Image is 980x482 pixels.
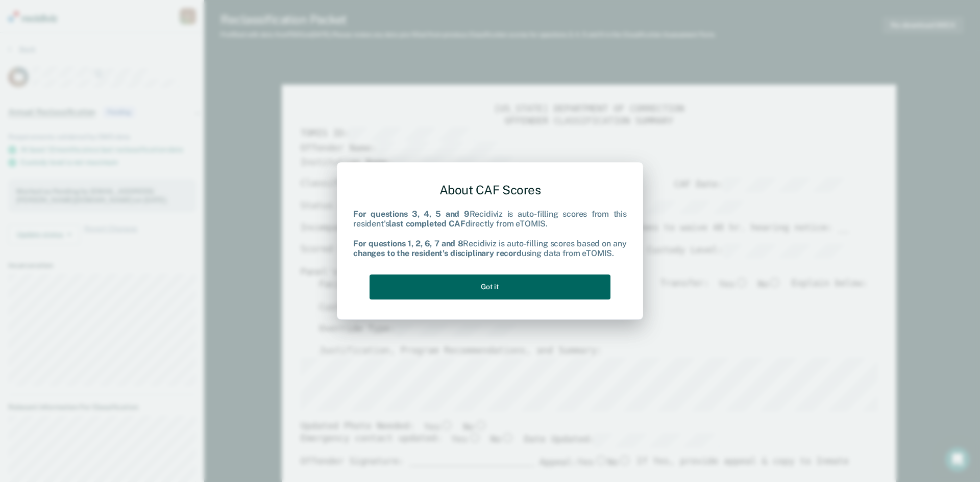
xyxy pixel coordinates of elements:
b: For questions 3, 4, 5 and 9 [353,210,470,219]
div: About CAF Scores [353,174,627,206]
b: last completed CAF [389,219,465,229]
b: For questions 1, 2, 6, 7 and 8 [353,239,463,248]
div: Recidiviz is auto-filling scores from this resident's directly from eTOMIS. Recidiviz is auto-fil... [353,210,627,259]
b: changes to the resident's disciplinary record [353,248,522,258]
button: Got it [370,274,610,299]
